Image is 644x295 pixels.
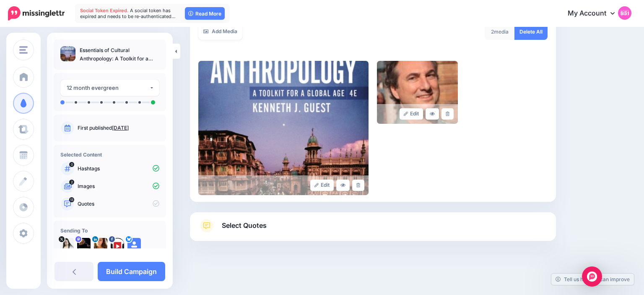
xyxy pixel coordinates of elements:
p: Hashtags [78,165,159,172]
div: Open Intercom Messenger [582,266,602,287]
a: My Account [559,3,631,24]
span: 13 [69,197,74,202]
a: [DATE] [112,125,129,131]
a: Tell us how we can improve [551,274,634,285]
div: 12 month evergreen [67,83,149,93]
a: Delete All [514,23,548,40]
img: 1236a9328b0d658fffd4f563fa29623f_large.jpg [198,61,369,195]
img: user_default_image.png [127,238,141,251]
img: Missinglettr [8,6,65,21]
div: media [485,23,515,40]
img: 1537218439639-55706.png [94,238,107,251]
span: 2 [491,29,494,35]
a: Read More [185,7,225,20]
p: Essentials of Cultural Anthropology: A Toolkit for a Global Age, 4th Edition – ePub eBook [80,46,159,63]
img: 1236a9328b0d658fffd4f563fa29623f_thumb.jpg [60,46,75,61]
p: Images [78,183,159,190]
p: First published [78,124,159,132]
span: 0 [69,162,74,167]
p: Quotes [78,200,159,208]
a: Add Media [198,23,242,40]
span: 2 [69,180,74,185]
a: Edit [400,108,423,120]
span: Social Token Expired. [80,8,129,13]
h4: Selected Content [60,151,159,158]
span: Select Quotes [222,220,267,231]
img: 802740b3fb02512f-84599.jpg [77,238,91,251]
a: Edit [310,180,334,191]
span: A social token has expired and needs to be re-authenticated… [80,8,176,19]
img: 307443043_482319977280263_5046162966333289374_n-bsa149661.png [111,238,124,251]
img: menu.png [19,46,28,54]
a: Select Quotes [198,219,548,241]
h4: Sending To [60,227,159,234]
img: tSvj_Osu-58146.jpg [60,238,74,251]
img: 0153713471b48df3f2cc1be81802fe5e_large.jpg [377,61,458,124]
button: 12 month evergreen [60,80,159,96]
